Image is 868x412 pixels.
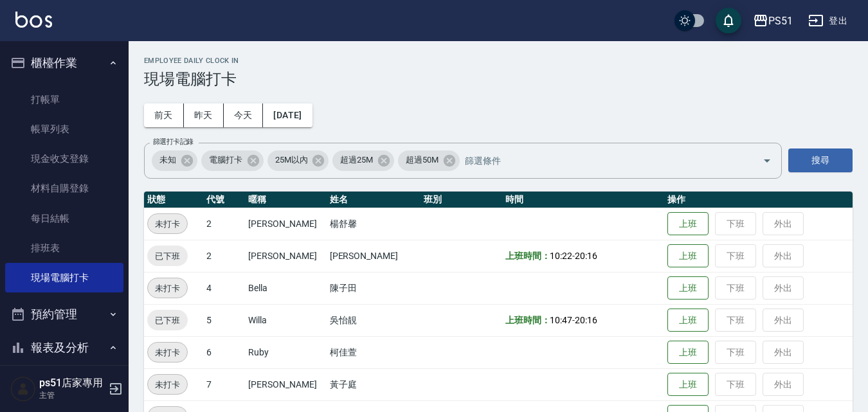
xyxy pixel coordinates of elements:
button: 登出 [803,9,853,33]
td: 吳怡靚 [327,304,421,336]
th: 時間 [502,192,664,208]
button: 搜尋 [788,148,853,172]
span: 電腦打卡 [201,154,250,166]
span: 超過25M [332,154,381,166]
div: 超過50M [398,150,460,171]
div: 未知 [152,150,197,171]
span: 20:16 [575,251,597,261]
th: 班別 [420,192,502,208]
a: 排班表 [5,233,123,263]
button: [DATE] [263,103,312,127]
td: 楊舒馨 [327,208,421,240]
span: 未打卡 [148,378,187,391]
span: 10:22 [550,251,572,261]
td: [PERSON_NAME] [245,208,326,240]
button: 上班 [667,244,709,268]
h5: ps51店家專用 [39,377,105,390]
td: 6 [203,336,245,368]
th: 操作 [664,192,853,208]
td: [PERSON_NAME] [327,240,421,272]
td: 2 [203,240,245,272]
input: 篩選條件 [462,149,740,172]
td: - [502,304,664,336]
b: 上班時間： [505,315,550,325]
div: 超過25M [332,150,394,171]
span: 已下班 [147,314,188,327]
td: Willa [245,304,326,336]
label: 篩選打卡記錄 [153,137,194,147]
td: 黃子庭 [327,368,421,400]
a: 打帳單 [5,85,123,114]
img: Person [10,376,36,402]
span: 未知 [152,154,184,166]
th: 代號 [203,192,245,208]
td: 陳子田 [327,272,421,304]
td: 2 [203,208,245,240]
button: 上班 [667,373,709,397]
span: 未打卡 [148,346,187,359]
button: Open [757,150,777,171]
td: 5 [203,304,245,336]
h3: 現場電腦打卡 [144,70,853,88]
div: PS51 [768,13,793,29]
td: [PERSON_NAME] [245,240,326,272]
span: 未打卡 [148,282,187,295]
button: 上班 [667,341,709,364]
img: Logo [15,12,52,28]
th: 暱稱 [245,192,326,208]
button: 今天 [224,103,264,127]
div: 電腦打卡 [201,150,264,171]
a: 帳單列表 [5,114,123,144]
span: 未打卡 [148,217,187,231]
a: 材料自購登錄 [5,174,123,203]
h2: Employee Daily Clock In [144,57,853,65]
span: 10:47 [550,315,572,325]
button: 上班 [667,212,709,236]
td: Ruby [245,336,326,368]
a: 現場電腦打卡 [5,263,123,292]
th: 姓名 [327,192,421,208]
span: 超過50M [398,154,446,166]
th: 狀態 [144,192,203,208]
button: 報表及分析 [5,331,123,364]
td: [PERSON_NAME] [245,368,326,400]
button: 上班 [667,276,709,300]
span: 20:16 [575,315,597,325]
a: 每日結帳 [5,204,123,233]
td: Bella [245,272,326,304]
span: 25M以內 [267,154,316,166]
td: 4 [203,272,245,304]
td: - [502,240,664,272]
button: save [716,8,741,33]
button: 櫃檯作業 [5,46,123,80]
b: 上班時間： [505,251,550,261]
td: 7 [203,368,245,400]
button: 前天 [144,103,184,127]
div: 25M以內 [267,150,329,171]
span: 已下班 [147,249,188,263]
button: 上班 [667,309,709,332]
button: 預約管理 [5,298,123,331]
button: 昨天 [184,103,224,127]
a: 現金收支登錄 [5,144,123,174]
button: PS51 [748,8,798,34]
td: 柯佳萱 [327,336,421,368]
p: 主管 [39,390,105,401]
